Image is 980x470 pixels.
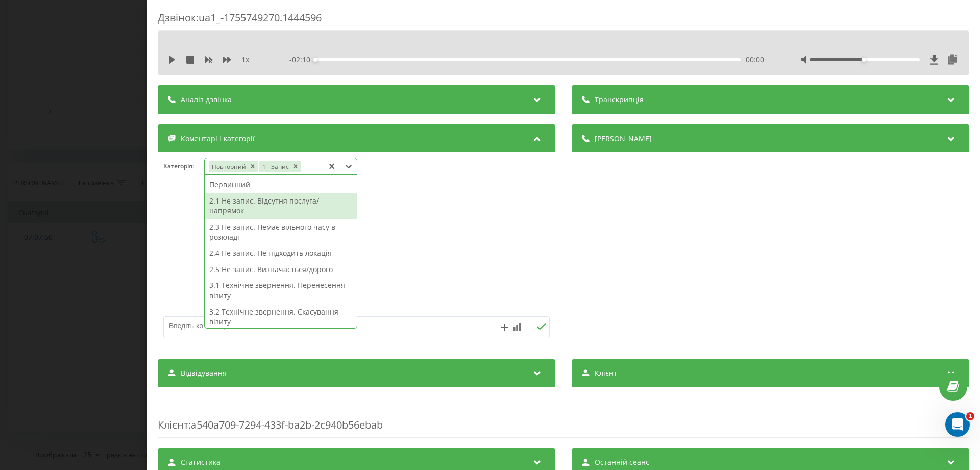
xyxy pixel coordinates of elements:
[181,133,255,144] span: Коментарі і категорії
[158,418,188,432] span: Клієнт
[181,457,220,467] span: Статистика
[209,161,248,172] div: Повторний
[205,193,357,219] div: 2.1 Не запис. Відсутня послуга/напрямок
[313,58,317,62] div: Accessibility label
[181,368,227,378] span: Відвідування
[163,163,204,170] h4: Категорія :
[158,397,969,438] div: : a540a709-7294-433f-ba2b-2c940b56ebab
[289,55,315,65] span: - 02:10
[290,161,301,172] div: Remove 1 - Запис
[205,304,357,330] div: 3.2 Технічне звернення. Скасування візиту
[205,277,357,303] div: 3.1 Технічне звернення. Перенесення візиту
[595,95,644,105] span: Транскрипція
[966,412,974,420] span: 1
[862,58,866,62] div: Accessibility label
[746,55,764,65] span: 00:00
[205,219,357,245] div: 2.3 Не запис. Немає вільного часу в розкладі
[181,95,232,105] span: Аналіз дзвінка
[158,11,969,31] div: Дзвінок : ua1_-1755749270.1444596
[248,161,258,172] div: Remove Повторний
[595,457,649,467] span: Останній сеанс
[205,176,357,193] div: Первинний
[259,161,290,172] div: 1 - Запис
[595,133,652,144] span: [PERSON_NAME]
[205,261,357,278] div: 2.5 Не запис. Визначається/дорого
[595,368,617,378] span: Клієнт
[945,412,970,437] iframe: Intercom live chat
[205,245,357,261] div: 2.4 Не запис. Не підходить локація
[241,55,249,65] span: 1 x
